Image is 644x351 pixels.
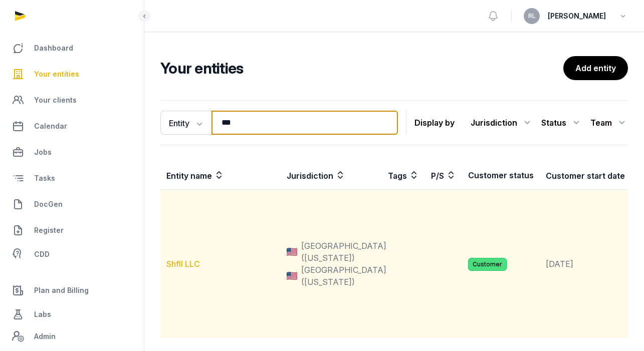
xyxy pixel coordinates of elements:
[301,240,386,264] span: [GEOGRAPHIC_DATA] ([US_STATE])
[8,166,136,190] a: Tasks
[8,192,136,216] a: DocGen
[281,161,382,190] th: Jurisdiction
[34,120,67,132] span: Calendar
[34,94,77,106] span: Your clients
[548,10,606,22] span: [PERSON_NAME]
[34,224,64,236] span: Register
[528,13,536,19] span: RL
[541,115,582,131] div: Status
[160,59,563,77] h2: Your entities
[471,115,533,131] div: Jurisdiction
[8,326,136,346] a: Admin
[8,244,136,264] a: CDD
[160,161,281,190] th: Entity name
[8,36,136,60] a: Dashboard
[468,258,507,271] span: Customer
[8,278,136,302] a: Plan and Billing
[425,161,462,190] th: P/S
[8,140,136,164] a: Jobs
[8,218,136,242] a: Register
[462,161,540,190] th: Customer status
[34,146,52,158] span: Jobs
[160,111,211,135] button: Entity
[34,308,51,320] span: Labs
[8,302,136,326] a: Labs
[524,8,540,24] button: RL
[34,284,89,296] span: Plan and Billing
[166,259,200,269] a: Shfll LLC
[34,68,79,80] span: Your entities
[563,56,628,80] a: Add entity
[382,161,425,190] th: Tags
[34,42,73,54] span: Dashboard
[8,88,136,112] a: Your clients
[34,172,55,184] span: Tasks
[34,330,56,342] span: Admin
[414,115,455,131] p: Display by
[8,62,136,86] a: Your entities
[34,248,50,260] span: CDD
[8,114,136,138] a: Calendar
[540,190,643,338] td: [DATE]
[301,264,386,288] span: [GEOGRAPHIC_DATA] ([US_STATE])
[590,115,628,131] div: Team
[540,161,643,190] th: Customer start date
[34,198,63,210] span: DocGen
